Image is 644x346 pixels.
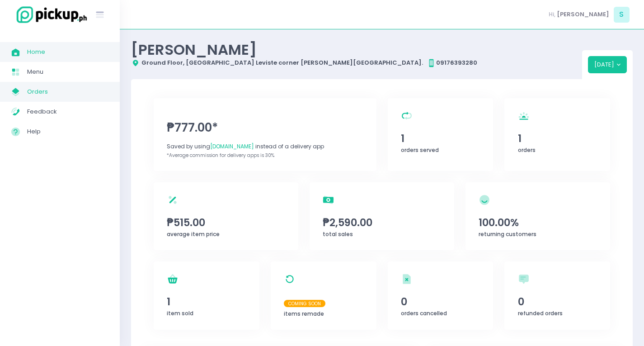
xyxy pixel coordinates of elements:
button: [DATE] [588,56,627,73]
span: Help [27,126,108,137]
span: Coming Soon [284,300,325,307]
span: items remade [284,310,324,318]
span: orders cancelled [401,309,447,317]
a: ₱515.00average item price [154,182,298,250]
span: 1 [401,131,480,146]
span: ₱515.00 [167,215,285,230]
a: 1orders [504,98,610,171]
div: Saved by using instead of a delivery app [167,142,363,151]
span: 0 [518,294,597,309]
span: 100.00% [479,215,597,230]
span: refunded orders [518,309,563,317]
span: orders served [401,146,439,154]
div: Ground Floor, [GEOGRAPHIC_DATA] Leviste corner [PERSON_NAME][GEOGRAPHIC_DATA]. 09176393280 [131,58,582,67]
span: orders [518,146,536,154]
span: S [614,7,630,23]
a: 0orders cancelled [388,261,494,330]
span: *Average commission for delivery apps is 30% [167,152,274,159]
span: Orders [27,86,108,98]
span: Hi, [549,10,555,19]
span: ₱2,590.00 [323,215,441,230]
span: Home [27,46,108,58]
span: 0 [401,294,480,309]
a: 0refunded orders [504,261,610,330]
a: ₱2,590.00total sales [310,182,454,250]
span: ₱777.00* [167,119,363,137]
div: [PERSON_NAME] [131,41,582,58]
span: [PERSON_NAME] [557,10,609,19]
span: average item price [167,230,220,238]
span: Feedback [27,106,108,118]
span: Menu [27,66,108,78]
span: total sales [323,230,353,238]
span: 1 [518,131,597,146]
span: returning customers [479,230,536,238]
img: logo [11,5,88,24]
span: item sold [167,309,193,317]
a: 1orders served [388,98,494,171]
a: 100.00%returning customers [465,182,610,250]
span: 1 [167,294,246,309]
span: [DOMAIN_NAME] [210,142,254,150]
a: 1item sold [154,261,259,330]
